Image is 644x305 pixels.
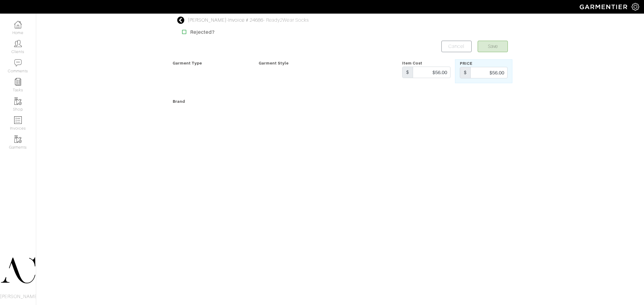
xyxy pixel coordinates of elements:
img: garmentier-logo-header-white-b43fb05a5012e4ada735d5af1a66efaba907eab6374d6393d1fbf88cb4ef424d.png [577,2,632,12]
a: Cancel [441,41,472,52]
button: Save [478,41,508,52]
img: dashboard-icon-dbcd8f5a0b271acd01030246c82b418ddd0df26cd7fceb0bd07c9910d44c42f6.png [14,21,22,28]
img: comment-icon-a0a6a9ef722e966f86d9cbdc48e553b5cf19dbc54f86b18d962a5391bc8f6eb6.png [14,59,22,67]
span: Garment Style [259,61,289,65]
a: [PERSON_NAME] [188,17,227,23]
span: Garment Type [173,61,202,65]
img: clients-icon-6bae9207a08558b7cb47a8932f037763ab4055f8c8b6bfacd5dc20c3e0201464.png [14,40,22,47]
img: gear-icon-white-bd11855cb880d31180b6d7d6211b90ccbf57a29d726f0c71d8c61bd08dd39cc2.png [632,3,639,11]
strong: Rejected? [190,29,215,35]
img: reminder-icon-8004d30b9f0a5d33ae49ab947aed9ed385cf756f9e5892f1edd6e32f2345188e.png [14,78,22,86]
div: $ [460,67,471,78]
img: orders-icon-0abe47150d42831381b5fb84f609e132dff9fe21cb692f30cb5eec754e2cba89.png [14,116,22,124]
span: Brand [173,99,185,104]
span: Price [460,61,473,66]
a: Invoice # 24686 [228,17,263,23]
div: - - Ready2Wear Socks [188,17,309,24]
div: $ [402,67,413,78]
span: Item Cost [402,61,422,65]
img: garments-icon-b7da505a4dc4fd61783c78ac3ca0ef83fa9d6f193b1c9dc38574b1d14d53ca28.png [14,97,22,105]
img: garments-icon-b7da505a4dc4fd61783c78ac3ca0ef83fa9d6f193b1c9dc38574b1d14d53ca28.png [14,135,22,143]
